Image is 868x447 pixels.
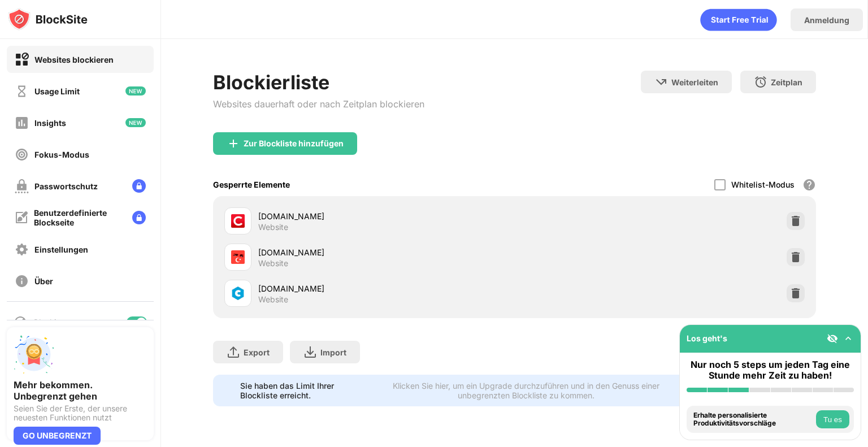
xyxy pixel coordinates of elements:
img: about-off.svg [15,274,29,288]
div: Website [258,294,288,305]
div: Anmeldung [804,15,849,25]
img: time-usage-off.svg [15,84,29,98]
img: favicons [231,287,245,300]
div: Seien Sie der Erste, der unsere neuesten Funktionen nutzt [14,404,147,422]
div: Import [320,348,346,357]
div: Zur Blockliste hinzufügen [244,139,344,148]
div: Insights [34,118,66,128]
div: Usage Limit [34,86,80,96]
div: [DOMAIN_NAME] [258,246,514,258]
div: Sie haben das Limit Ihrer Blockliste erreicht. [240,381,366,400]
div: animation [700,8,777,31]
img: focus-off.svg [15,147,29,162]
div: Blockierliste [213,71,424,94]
img: eye-not-visible.svg [827,333,838,344]
img: new-icon.svg [125,86,146,96]
div: Mehr bekommen. Unbegrenzt gehen [14,379,147,402]
div: Gesperrte Elemente [213,180,290,189]
div: Website [258,258,288,268]
div: Erhalte personalisierte Produktivitätsvorschläge [693,411,813,428]
div: Nur noch 5 steps um jeden Tag eine Stunde mehr Zeit zu haben! [687,359,854,381]
img: omni-setup-toggle.svg [843,333,854,344]
div: Klicken Sie hier, um ein Upgrade durchzuführen und in den Genuss einer unbegrenzten Blockliste zu... [373,381,679,400]
img: password-protection-off.svg [15,179,29,193]
div: Einstellungen [34,245,88,254]
img: favicons [231,250,245,264]
div: Websites blockieren [34,55,114,64]
div: Los geht's [687,333,727,343]
img: settings-off.svg [15,242,29,257]
img: lock-menu.svg [132,211,146,224]
div: Passwortschutz [34,181,98,191]
div: Websites dauerhaft oder nach Zeitplan blockieren [213,98,424,110]
div: Weiterleiten [671,77,718,87]
div: Fokus-Modus [34,150,89,159]
img: favicons [231,214,245,228]
div: Benutzerdefinierte Blockseite [34,208,123,227]
img: customize-block-page-off.svg [15,211,28,224]
img: new-icon.svg [125,118,146,127]
div: Zeitplan [771,77,802,87]
div: Website [258,222,288,232]
div: GO UNBEGRENZT [14,427,101,445]
img: block-on.svg [15,53,29,67]
div: [DOMAIN_NAME] [258,283,514,294]
img: blocking-icon.svg [14,315,27,329]
button: Tu es [816,410,849,428]
div: Export [244,348,270,357]
div: Über [34,276,53,286]
img: push-unlimited.svg [14,334,54,375]
img: insights-off.svg [15,116,29,130]
img: logo-blocksite.svg [8,8,88,31]
div: Whitelist-Modus [731,180,795,189]
img: lock-menu.svg [132,179,146,193]
div: Blockieren von [34,318,88,327]
div: [DOMAIN_NAME] [258,210,514,222]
